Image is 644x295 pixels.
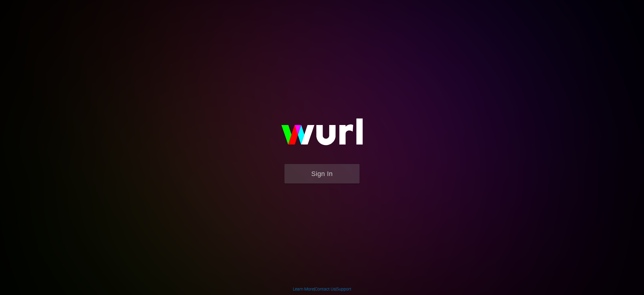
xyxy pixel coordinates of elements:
a: Contact Us [315,287,336,291]
button: Sign In [284,164,360,183]
a: Support [336,287,351,291]
div: | | [293,286,351,292]
img: wurl-logo-on-black-223613ac3d8ba8fe6dc639794a292ebdb59501304c7dfd60c99c58986ef67473.svg [262,106,382,164]
a: Learn More [293,287,314,291]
